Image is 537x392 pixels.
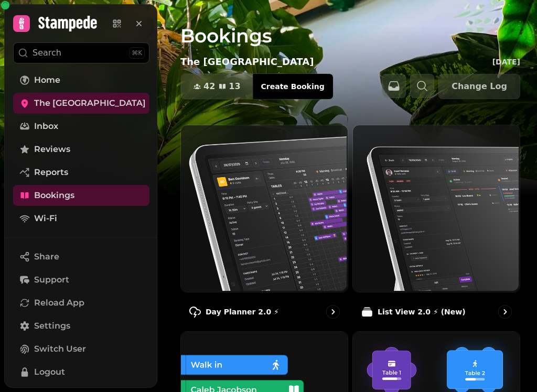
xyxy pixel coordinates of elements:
[253,74,333,99] button: Create Booking
[203,82,215,91] span: 42
[181,74,253,99] button: 4213
[34,166,68,179] span: Reports
[13,315,149,336] a: Settings
[452,82,507,91] span: Change Log
[34,120,58,133] span: Inbox
[34,97,146,110] span: The [GEOGRAPHIC_DATA]
[129,47,145,59] div: ⌘K
[34,212,57,225] span: Wi-Fi
[13,292,149,313] button: Reload App
[13,339,149,360] button: Switch User
[34,297,84,309] span: Reload App
[13,246,149,267] button: Share
[13,93,149,114] a: The [GEOGRAPHIC_DATA]
[438,74,520,99] button: Change Log
[13,269,149,290] button: Support
[13,162,149,183] a: Reports
[13,70,149,91] a: Home
[206,307,279,317] p: Day Planner 2.0 ⚡
[180,124,347,291] img: Day Planner 2.0 ⚡
[34,189,74,202] span: Bookings
[500,307,510,317] svg: go to
[13,208,149,229] a: Wi-Fi
[180,125,348,327] a: Day Planner 2.0 ⚡Day Planner 2.0 ⚡
[34,143,70,156] span: Reviews
[261,83,325,90] span: Create Booking
[328,307,338,317] svg: go to
[13,362,149,383] button: Logout
[13,139,149,160] a: Reviews
[229,82,240,91] span: 13
[352,124,519,291] img: List View 2.0 ⚡ (New)
[33,47,61,59] p: Search
[34,74,60,86] span: Home
[352,125,520,327] a: List View 2.0 ⚡ (New)List View 2.0 ⚡ (New)
[13,116,149,137] a: Inbox
[378,307,466,317] p: List View 2.0 ⚡ (New)
[13,185,149,206] a: Bookings
[13,42,149,63] button: Search⌘K
[34,366,65,378] span: Logout
[34,251,59,263] span: Share
[34,274,69,286] span: Support
[180,55,314,69] p: The [GEOGRAPHIC_DATA]
[34,343,86,355] span: Switch User
[34,320,70,332] span: Settings
[492,57,520,67] p: [DATE]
